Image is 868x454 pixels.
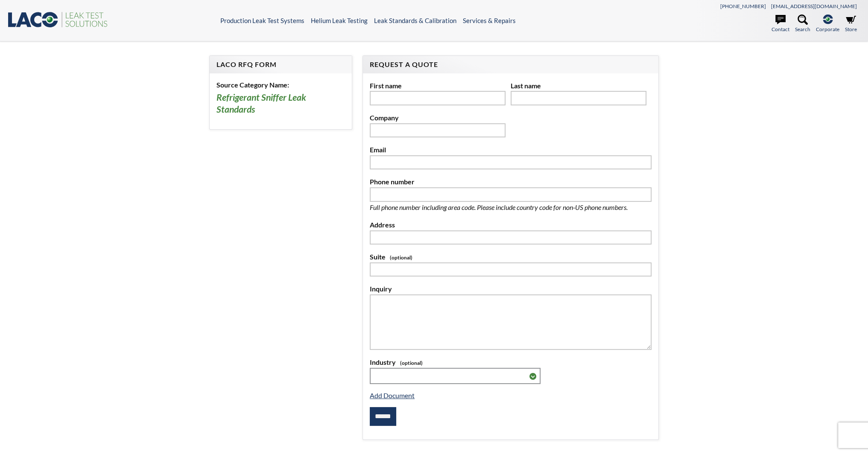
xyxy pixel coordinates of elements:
a: [EMAIL_ADDRESS][DOMAIN_NAME] [771,3,857,9]
a: Store [845,15,857,33]
a: Helium Leak Testing [311,17,368,24]
a: Contact [772,15,789,33]
label: Industry [370,357,652,368]
label: Company [370,112,506,123]
a: Production Leak Test Systems [220,17,304,24]
b: Source Category Name: [216,81,289,89]
h3: Refrigerant Sniffer Leak Standards [216,92,345,115]
h4: LACO RFQ Form [216,60,345,69]
a: Services & Repairs [463,17,516,24]
p: Full phone number including area code. Please include country code for non-US phone numbers. [370,202,652,213]
label: Email [370,144,652,155]
label: Phone number [370,176,652,187]
a: Add Document [370,391,415,399]
h4: Request A Quote [370,60,652,69]
a: [PHONE_NUMBER] [720,3,766,9]
label: Suite [370,251,652,262]
span: Corporate [816,25,839,33]
label: First name [370,80,506,91]
a: Search [795,15,810,33]
label: Inquiry [370,283,652,294]
label: Address [370,219,652,230]
a: Leak Standards & Calibration [374,17,456,24]
label: Last name [511,80,646,91]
